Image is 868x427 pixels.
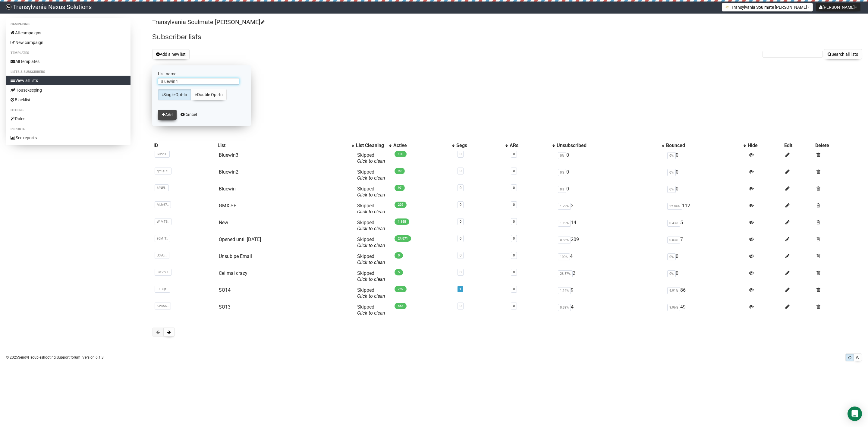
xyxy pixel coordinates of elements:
a: Transylvania Soulmate [PERSON_NAME] [152,18,264,26]
span: 0% [667,270,676,277]
a: 0 [513,270,515,274]
td: 112 [665,200,747,217]
a: See reports [6,133,131,143]
a: Click to clean [357,209,385,215]
p: © 2025 | | | Version 6.1.3 [6,354,104,361]
a: 0 [513,287,515,291]
td: 0 [665,251,747,268]
td: 7 [665,234,747,251]
a: New [219,220,228,225]
a: 0 [460,220,461,224]
span: 0% [667,186,676,193]
span: 0 [395,252,403,259]
a: SO14 [219,287,231,293]
span: 9.91% [667,287,680,294]
img: 586cc6b7d8bc403f0c61b981d947c989 [6,4,11,10]
div: ARs [510,143,549,149]
span: 0% [558,186,566,193]
span: KV4AK.. [155,303,171,309]
a: 1 [459,287,461,291]
div: Unsubscribed [557,143,659,149]
span: uMVoU.. [155,269,171,276]
span: 99 [395,168,405,174]
a: Bluewin3 [219,152,238,158]
div: Delete [815,143,861,149]
span: MUx67.. [155,201,171,208]
span: 1,158 [395,218,409,225]
a: Troubleshooting [29,355,56,359]
span: 5 [395,269,403,275]
h2: Subscriber lists [152,32,862,42]
span: 1.19% [558,220,571,227]
a: Click to clean [357,259,385,265]
div: List [218,143,349,149]
td: 86 [665,285,747,302]
a: Bluewin2 [219,169,238,175]
a: Double Opt-In [191,89,227,100]
span: 32.84% [667,203,682,210]
a: 0 [460,169,461,173]
a: All templates [6,57,131,66]
a: Click to clean [357,310,385,316]
a: 0 [513,169,515,173]
li: Reports [6,126,131,133]
td: 2 [555,268,665,285]
input: The name of your new list [158,78,239,85]
li: Templates [6,49,131,57]
a: 0 [513,186,515,190]
button: Search all lists [824,49,862,59]
span: 0.03% [667,237,680,243]
div: Active [393,143,449,149]
span: U3vOj.. [155,252,169,259]
span: 229 [395,202,407,208]
td: 0 [665,268,747,285]
span: Skipped [357,169,385,181]
span: Skipped [357,186,385,198]
li: Campaigns [6,21,131,28]
span: 0.43% [667,220,680,227]
th: Segs: No sort applied, activate to apply an ascending sort [455,141,508,150]
span: 28.57% [558,270,573,277]
span: 100 [395,151,407,157]
span: qmQTe.. [155,168,171,174]
a: Click to clean [357,276,385,282]
a: Cancel [181,112,197,117]
span: Skipped [357,237,385,248]
a: Support forum [57,355,80,359]
label: List name [158,71,245,77]
a: All campaigns [6,28,131,38]
div: Bounced [666,143,741,149]
th: Delete: No sort applied, sorting is disabled [814,141,862,150]
a: 0 [513,253,515,257]
td: 14 [555,217,665,234]
div: ID [153,143,215,149]
th: Edit: No sort applied, sorting is disabled [783,141,814,150]
li: Others [6,107,131,114]
a: 0 [460,152,461,156]
span: 0% [667,169,676,176]
span: 0% [667,152,676,159]
a: 0 [460,237,461,240]
div: Edit [784,143,813,149]
button: [PERSON_NAME] [816,3,860,11]
a: 0 [460,186,461,190]
span: Skipped [357,304,385,316]
span: LZBQf.. [155,286,170,293]
td: 0 [665,150,747,167]
a: Opened until [DATE] [219,237,261,242]
a: Click to clean [357,175,385,181]
a: 0 [513,152,515,156]
span: Skipped [357,152,385,164]
span: 1.29% [558,203,571,210]
a: 0 [460,270,461,274]
div: List Cleaning [356,143,386,149]
button: Add a new list [152,49,190,59]
button: Transylvania Soulmate [PERSON_NAME] [722,3,813,11]
a: Single Opt-In [158,89,191,100]
a: 0 [513,203,515,207]
td: 0 [665,167,747,184]
a: 0 [513,237,515,240]
td: 0 [665,184,747,200]
span: 0% [558,152,566,159]
a: New campaign [6,38,131,47]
